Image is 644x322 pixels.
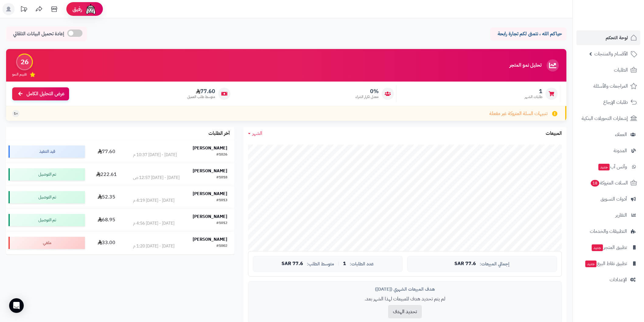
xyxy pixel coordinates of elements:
span: +1 [14,111,18,116]
span: جديد [598,164,610,170]
span: الطلبات [614,66,628,74]
div: تم التوصيل [9,214,85,226]
h3: المبيعات [546,131,562,136]
span: طلبات الشهر [525,94,542,100]
span: عرض التحليل الكامل [26,90,65,97]
span: معدل تكرار الشراء [355,94,379,100]
p: لم يتم تحديد هدف للمبيعات لهذا الشهر بعد. [253,296,557,303]
span: تقييم النمو [12,72,27,77]
span: لوحة التحكم [606,33,628,42]
a: الإعدادات [576,272,640,287]
a: السلات المتروكة18 [576,176,640,190]
a: عرض التحليل الكامل [12,87,69,100]
span: الإعدادات [610,275,627,284]
strong: [PERSON_NAME] [193,145,227,151]
div: ملغي [9,237,85,249]
span: تطبيق نقاط البيع [585,259,627,268]
td: 222.61 [87,163,126,186]
span: 77.6 SAR [454,261,476,267]
strong: [PERSON_NAME] [193,236,227,243]
a: الشهر [248,130,262,137]
a: التطبيقات والخدمات [576,224,640,239]
a: الطلبات [576,63,640,77]
div: [DATE] - [DATE] 12:57 ص [133,175,180,181]
a: تحديثات المنصة [16,3,31,17]
a: المدونة [576,143,640,158]
span: الأقسام والمنتجات [594,50,628,58]
div: #1002 [216,243,227,249]
span: 1 [343,261,346,267]
div: #1026 [216,152,227,158]
span: إجمالي المبيعات: [480,261,509,267]
h3: تحليل نمو المتجر [509,63,541,68]
span: طلبات الإرجاع [603,98,628,107]
span: التطبيقات والخدمات [590,227,627,236]
td: 77.60 [87,140,126,163]
span: وآتس آب [598,163,627,171]
span: تنبيهات السلة المتروكة غير مفعلة [489,110,548,117]
span: الشهر [252,130,262,137]
a: لوحة التحكم [576,30,640,45]
div: [DATE] - [DATE] 1:20 م [133,243,174,249]
p: حياكم الله ، نتمنى لكم تجارة رابحة [495,30,562,37]
span: إعادة تحميل البيانات التلقائي [13,30,64,37]
div: [DATE] - [DATE] 4:56 م [133,220,174,226]
td: 68.95 [87,209,126,231]
img: logo-2.png [603,14,638,27]
div: #1012 [216,220,227,226]
span: 77.60 [187,88,215,95]
span: 0% [355,88,379,95]
button: تحديد الهدف [388,305,422,318]
strong: [PERSON_NAME] [193,213,227,220]
span: جديد [592,244,603,251]
img: ai-face.png [85,3,97,15]
div: تم التوصيل [9,168,85,180]
div: #1013 [216,198,227,204]
span: | [338,261,339,266]
a: أدوات التسويق [576,192,640,206]
span: جديد [585,261,597,267]
span: 1 [525,88,542,95]
a: تطبيق نقاط البيعجديد [576,256,640,271]
span: أدوات التسويق [600,195,627,203]
span: المدونة [614,146,627,155]
h3: آخر الطلبات [208,131,230,136]
div: [DATE] - [DATE] 10:37 م [133,152,177,158]
div: تم التوصيل [9,191,85,203]
span: السلات المتروكة [590,179,628,187]
span: التقارير [615,211,627,219]
strong: [PERSON_NAME] [193,168,227,174]
a: التقارير [576,208,640,222]
span: عدد الطلبات: [350,261,374,267]
td: 52.35 [87,186,126,208]
a: إشعارات التحويلات البنكية [576,111,640,126]
span: إشعارات التحويلات البنكية [582,114,628,123]
a: العملاء [576,127,640,142]
a: تطبيق المتجرجديد [576,240,640,255]
span: 18 [591,180,600,187]
span: 77.6 SAR [282,261,303,267]
span: العملاء [615,130,627,139]
a: وآتس آبجديد [576,159,640,174]
div: قيد التنفيذ [9,145,85,158]
strong: [PERSON_NAME] [193,191,227,197]
span: رفيق [72,5,82,13]
div: [DATE] - [DATE] 4:19 م [133,198,174,204]
span: تطبيق المتجر [591,243,627,252]
span: متوسط الطلب: [307,261,334,267]
a: المراجعات والأسئلة [576,79,640,93]
div: هدف المبيعات الشهري ([DATE]) [253,286,557,292]
span: متوسط طلب العميل [187,94,215,100]
a: طلبات الإرجاع [576,95,640,110]
td: 33.00 [87,232,126,254]
span: المراجعات والأسئلة [593,82,628,90]
div: #1018 [216,175,227,181]
div: Open Intercom Messenger [9,298,24,313]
